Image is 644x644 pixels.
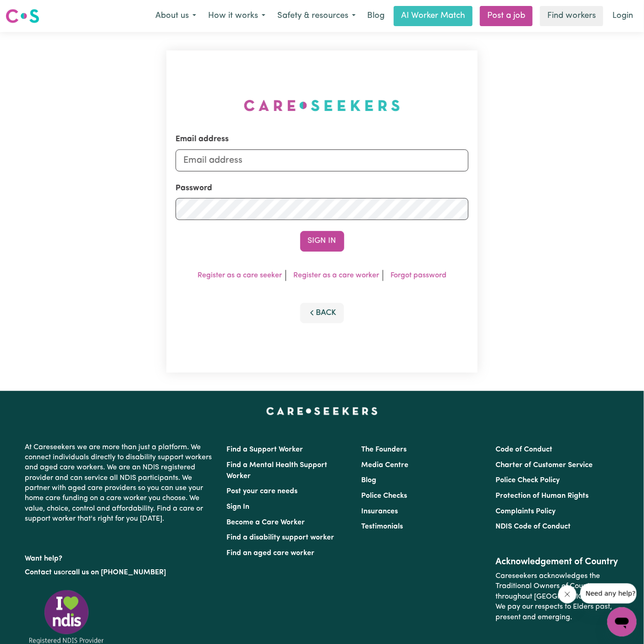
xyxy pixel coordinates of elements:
a: Post a job [480,6,533,26]
a: Find a Support Worker [227,446,303,453]
a: Find an aged care worker [227,550,315,557]
button: Safety & resources [271,6,362,26]
a: Register as a care worker [293,272,379,279]
p: At Careseekers we are more than just a platform. We connect individuals directly to disability su... [25,439,216,528]
a: Forgot password [391,272,446,279]
label: Password [176,182,212,194]
a: Find workers [540,6,603,26]
a: Blog [362,6,390,26]
a: Find a Mental Health Support Worker [227,462,328,480]
p: Careseekers acknowledges the Traditional Owners of Country throughout [GEOGRAPHIC_DATA]. We pay o... [495,567,619,626]
iframe: Close message [558,585,577,604]
a: NDIS Code of Conduct [495,523,571,530]
a: Insurances [361,508,398,515]
a: call us on [PHONE_NUMBER] [68,569,166,576]
a: Find a disability support worker [227,534,335,541]
iframe: Button to launch messaging window [607,607,637,637]
h2: Acknowledgement of Country [495,556,619,567]
a: Careseekers logo [6,6,39,27]
a: Police Check Policy [495,477,560,484]
a: Contact us [25,569,61,576]
a: AI Worker Match [394,6,473,26]
button: Sign In [300,231,344,251]
p: or [25,564,216,581]
a: Police Checks [361,492,407,500]
a: Testimonials [361,523,403,530]
a: Blog [361,477,376,484]
a: Login [607,6,638,26]
a: Register as a care seeker [198,272,282,279]
a: Protection of Human Rights [495,492,589,500]
button: Back [300,303,344,323]
img: Careseekers logo [6,8,39,24]
p: Want help? [25,550,216,564]
a: Post your care needs [227,488,298,495]
a: Become a Care Worker [227,519,305,526]
iframe: Message from company [580,583,637,604]
a: Complaints Policy [495,508,556,515]
a: Media Centre [361,462,408,469]
input: Email address [176,149,468,171]
button: How it works [202,6,271,26]
a: Careseekers home page [266,407,378,415]
button: About us [149,6,202,26]
a: Sign In [227,503,250,511]
label: Email address [176,133,229,145]
a: The Founders [361,446,407,453]
a: Charter of Customer Service [495,462,593,469]
a: Code of Conduct [495,446,552,453]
